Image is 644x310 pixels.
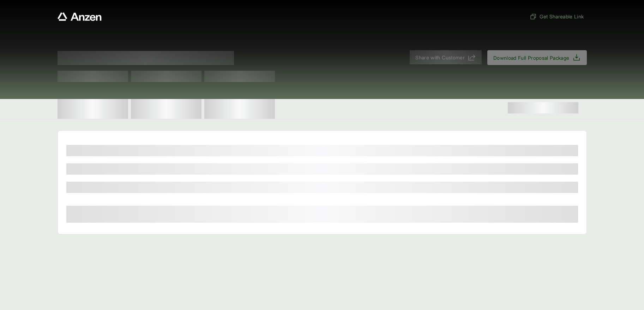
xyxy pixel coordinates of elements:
[204,71,275,82] span: Test
[58,12,102,21] a: Anzen website
[58,71,128,82] span: Test
[530,13,584,20] span: Get Shareable Link
[131,71,201,82] span: Test
[58,51,234,65] span: Proposal for
[527,10,586,23] button: Get Shareable Link
[415,54,465,61] span: Share with Customer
